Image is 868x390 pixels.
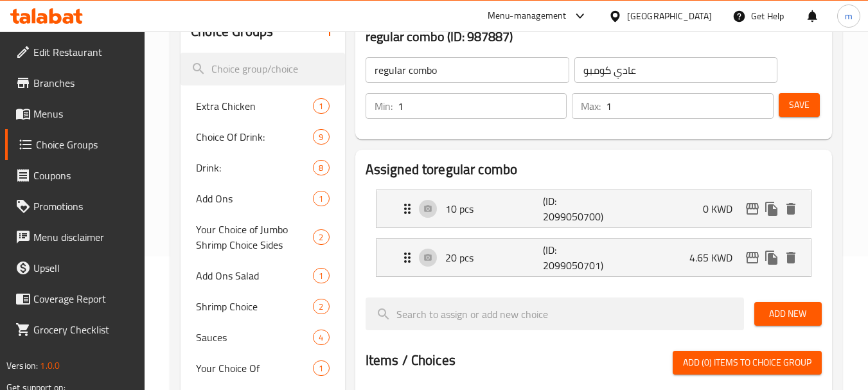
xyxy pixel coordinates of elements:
span: Drink: [196,160,313,175]
span: 8 [314,162,328,174]
div: Sauces4 [181,322,344,353]
span: Menu disclaimer [33,229,135,245]
a: Menu disclaimer [5,222,145,253]
button: duplicate [762,248,781,267]
button: edit [743,248,762,267]
span: Promotions [33,199,135,214]
span: Edit Restaurant [33,44,135,60]
li: Expand [366,184,822,233]
li: Expand [366,233,822,282]
h3: regular combo (ID: 987887) [366,26,822,47]
div: Choices [313,360,329,376]
span: m [845,9,853,23]
span: Add (0) items to choice group [683,355,811,371]
span: Branches [33,75,135,91]
a: Edit Restaurant [5,37,145,67]
span: 4 [314,332,328,344]
a: Grocery Checklist [5,314,145,345]
span: Upsell [33,260,135,276]
span: Coverage Report [33,291,135,306]
a: Promotions [5,191,145,222]
p: 20 pcs [445,250,544,265]
span: Version: [6,357,38,374]
span: Add Ons Salad [196,268,313,283]
button: Save [779,93,820,117]
div: Choices [313,330,329,345]
button: duplicate [762,199,781,218]
span: 1 [314,362,328,375]
div: Choices [313,299,329,314]
p: Max: [581,98,601,114]
span: Sauces [196,330,313,345]
a: Coverage Report [5,283,145,314]
span: 1 [314,100,328,112]
span: 2 [314,231,328,244]
a: Coupons [5,160,145,191]
div: Add Ons Salad1 [181,260,344,291]
div: Shrimp Choice2 [181,291,344,322]
span: Extra Chicken [196,98,313,114]
div: Menu-management [488,8,567,24]
div: Choice Of Drink:9 [181,121,344,152]
div: Extra Chicken1 [181,91,344,121]
a: Upsell [5,253,145,283]
p: 4.65 KWD [689,250,743,265]
p: 0 KWD [703,201,743,217]
span: Your Choice of Jumbo Shrimp Choice Sides [196,222,313,253]
p: (ID: 2099050701) [543,242,608,273]
span: 1 [314,193,328,205]
span: 1.0.0 [40,357,60,374]
a: Menus [5,98,145,129]
div: Add Ons1 [181,183,344,214]
p: 10 pcs [445,201,544,217]
div: [GEOGRAPHIC_DATA] [627,9,712,23]
span: Shrimp Choice [196,299,313,314]
div: Expand [376,190,811,227]
span: Add Ons [196,191,313,206]
span: Menus [33,106,135,121]
input: search [181,53,344,85]
div: Choices [313,129,329,145]
button: delete [781,248,801,267]
span: Choice Groups [36,137,135,152]
span: 9 [314,131,328,143]
span: Save [789,97,810,113]
button: Add (0) items to choice group [673,351,822,375]
span: Your Choice Of [196,360,313,376]
div: Choices [313,191,329,206]
p: (ID: 2099050700) [543,193,608,224]
div: Expand [376,239,811,276]
span: 1 [314,270,328,282]
div: Drink:8 [181,152,344,183]
p: Min: [375,98,393,114]
h2: Choice Groups [191,22,273,41]
button: Add New [754,302,822,326]
span: Coupons [33,168,135,183]
h2: Assigned to regular combo [366,160,822,179]
span: Add New [765,306,811,322]
span: 2 [314,301,328,313]
span: Choice Of Drink: [196,129,313,145]
input: search [366,297,744,330]
div: Choices [313,229,329,245]
div: Your Choice Of1 [181,353,344,384]
h2: Items / Choices [366,351,456,370]
a: Branches [5,67,145,98]
div: Choices [313,98,329,114]
div: Choices [313,268,329,283]
div: Your Choice of Jumbo Shrimp Choice Sides2 [181,214,344,260]
button: delete [781,199,801,218]
a: Choice Groups [5,129,145,160]
button: edit [743,199,762,218]
span: Grocery Checklist [33,322,135,337]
